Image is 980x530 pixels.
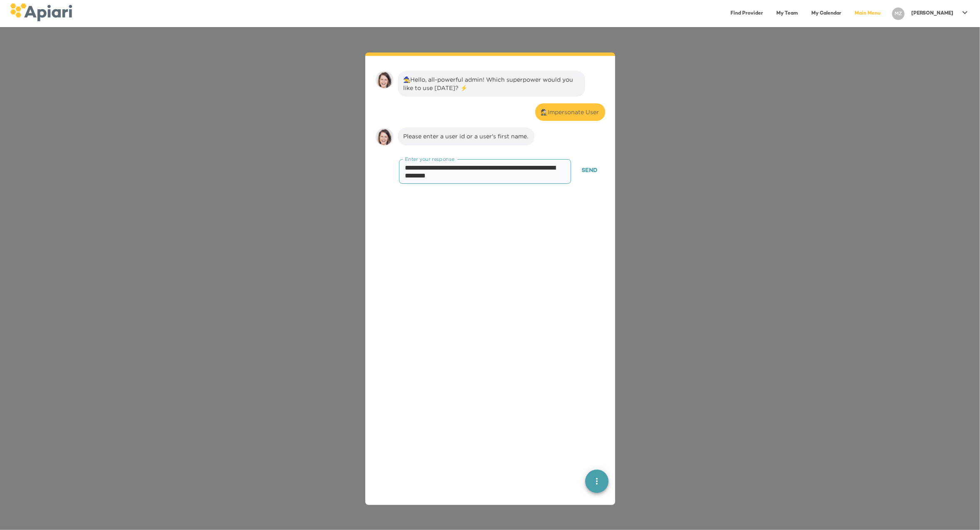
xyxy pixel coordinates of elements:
[10,3,72,21] img: logo
[582,166,598,176] span: Send
[375,127,394,146] img: amy.37686e0395c82528988e.png
[404,132,529,140] div: Please enter a user id or a user's first name.
[585,470,608,493] button: quick menu
[726,5,768,22] a: Find Provider
[771,5,803,22] a: My Team
[892,7,905,20] div: MZ
[806,5,846,22] a: My Calendar
[850,5,885,22] a: Main Menu
[911,10,953,17] p: [PERSON_NAME]
[574,163,605,179] button: Send
[541,108,599,116] div: 🕵️‍Impersonate User
[375,71,394,89] img: amy.37686e0395c82528988e.png
[404,75,579,92] div: 🧙Hello, all-powerful admin! Which superpower would you like to use [DATE]? ⚡️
